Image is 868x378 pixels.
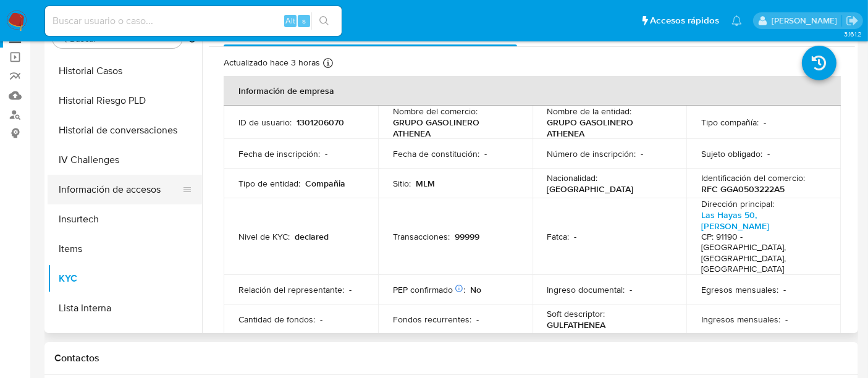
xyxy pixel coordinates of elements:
button: search-icon [311,12,337,30]
p: GRUPO GASOLINERO ATHENEA [547,117,667,139]
p: Compañia [305,178,345,189]
button: Insurtech [48,204,202,234]
p: - [767,148,770,159]
input: Buscar usuario o caso... [45,13,342,29]
p: Sitio : [393,178,411,189]
p: - [785,314,788,325]
p: RFC GGA0503222A5 [701,183,785,195]
th: Información de empresa [224,76,841,106]
button: Información de accesos [48,175,192,204]
span: 3.161.2 [844,29,862,39]
p: - [630,284,633,295]
p: PEP confirmado : [393,284,465,295]
p: - [476,314,479,325]
a: Notificaciones [731,15,742,26]
p: Cantidad de fondos : [238,314,315,325]
p: Fecha de inscripción : [238,148,320,159]
p: Tipo compañía : [701,117,759,128]
p: fernanda.escarenogarcia@mercadolibre.com.mx [772,15,841,27]
p: Sujeto obligado : [701,148,762,159]
p: GULFATHENEA [547,319,606,330]
p: - [325,148,327,159]
a: Salir [846,14,859,27]
button: Items [48,234,202,264]
p: Fecha de constitución : [393,148,479,159]
p: Ingreso documental : [547,284,625,295]
a: Las Hayas 50, [PERSON_NAME] [701,209,769,232]
button: Historial Riesgo PLD [48,86,202,115]
h4: CP: 91190 - [GEOGRAPHIC_DATA], [GEOGRAPHIC_DATA], [GEOGRAPHIC_DATA] [701,232,821,275]
p: GRUPO GASOLINERO ATHENEA [393,117,513,139]
button: KYC [48,264,202,293]
p: - [349,284,352,295]
button: Historial de conversaciones [48,115,202,145]
p: declared [295,231,329,242]
p: Nacionalidad : [547,172,598,183]
p: ID de usuario : [238,117,292,128]
p: - [484,148,487,159]
button: Listas Externas [48,323,202,353]
p: Fatca : [547,231,570,242]
button: Historial Casos [48,56,202,86]
p: Nivel de KYC : [238,231,290,242]
p: Identificación del comercio : [701,172,805,183]
p: - [764,117,766,128]
p: - [320,314,322,325]
p: Número de inscripción : [547,148,636,159]
p: No [470,284,481,295]
p: Soft descriptor : [547,308,605,319]
p: Relación del representante : [238,284,344,295]
p: - [783,284,786,295]
p: Dirección principal : [701,198,774,209]
p: Egresos mensuales : [701,284,778,295]
p: - [575,231,577,242]
h1: Contactos [54,352,848,364]
p: Tipo de entidad : [238,178,300,189]
p: Actualizado hace 3 horas [224,57,320,69]
button: Lista Interna [48,293,202,323]
p: [GEOGRAPHIC_DATA] [547,183,634,195]
p: - [641,148,644,159]
span: Alt [285,15,295,27]
button: IV Challenges [48,145,202,175]
p: Transacciones : [393,231,450,242]
p: 99999 [455,231,479,242]
span: Accesos rápidos [650,14,719,27]
p: 1301206070 [297,117,344,128]
p: Nombre del comercio : [393,106,478,117]
p: Ingresos mensuales : [701,314,780,325]
p: MLM [416,178,435,189]
p: Nombre de la entidad : [547,106,632,117]
span: s [302,15,306,27]
p: Fondos recurrentes : [393,314,471,325]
